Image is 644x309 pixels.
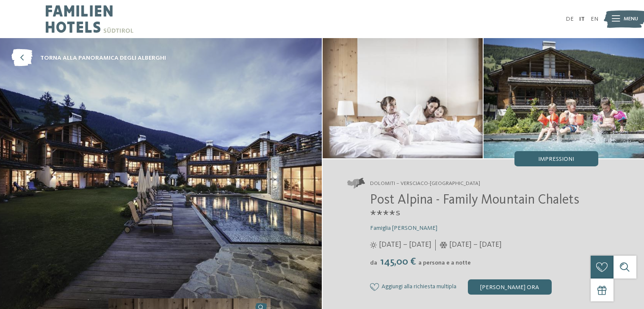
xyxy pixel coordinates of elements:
span: [DATE] – [DATE] [379,240,431,250]
span: da [370,260,377,266]
span: Famiglia [PERSON_NAME] [370,225,437,231]
div: [PERSON_NAME] ora [468,279,552,295]
a: IT [579,16,585,22]
i: Orari d'apertura estate [370,242,377,248]
span: Menu [624,15,638,23]
span: [DATE] – [DATE] [449,240,502,250]
img: Il family hotel a San Candido dal fascino alpino [323,38,483,158]
a: EN [591,16,598,22]
span: Post Alpina - Family Mountain Chalets ****ˢ [370,193,579,223]
i: Orari d'apertura inverno [439,242,448,248]
span: Aggiungi alla richiesta multipla [381,284,456,290]
span: 145,00 € [378,257,417,267]
span: torna alla panoramica degli alberghi [40,54,166,62]
img: Il family hotel a San Candido dal fascino alpino [484,38,644,158]
span: Impressioni [538,156,574,162]
span: a persona e a notte [418,260,471,266]
span: Dolomiti – Versciaco-[GEOGRAPHIC_DATA] [370,180,480,188]
a: DE [566,16,574,22]
a: torna alla panoramica degli alberghi [11,50,166,67]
